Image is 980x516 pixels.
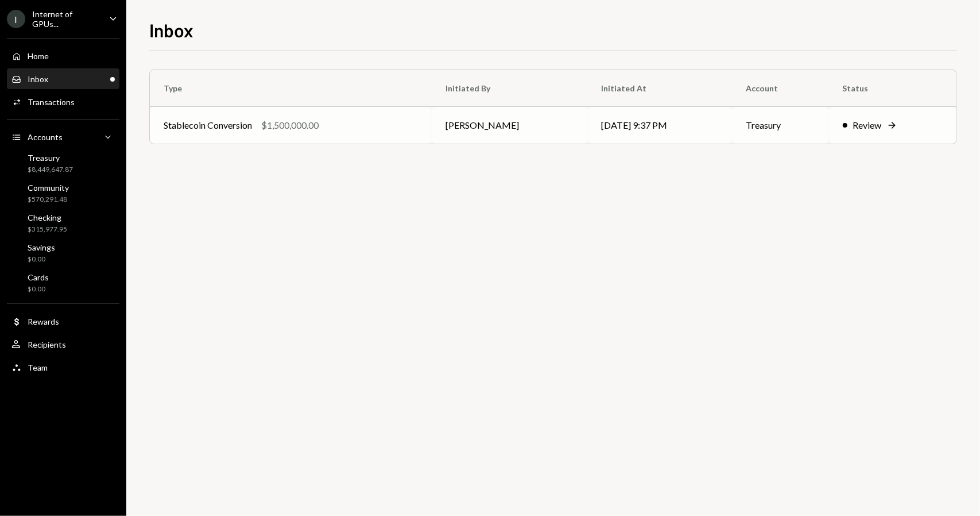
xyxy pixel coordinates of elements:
[588,107,733,144] td: [DATE] 9:37 PM
[164,118,252,132] div: Stablecoin Conversion
[32,9,100,29] div: Internet of GPUs...
[28,213,67,222] div: Checking
[28,363,48,372] div: Team
[588,70,733,107] th: Initiated At
[28,97,75,107] div: Transactions
[7,126,119,147] a: Accounts
[7,179,119,207] a: Community$570,291.48
[7,10,25,28] div: I
[432,107,588,144] td: [PERSON_NAME]
[28,225,67,234] div: $315,977.95
[7,269,119,296] a: Cards$0.00
[28,317,59,326] div: Rewards
[732,70,828,107] th: Account
[28,272,49,282] div: Cards
[7,45,119,66] a: Home
[28,255,55,264] div: $0.00
[732,107,828,144] td: Treasury
[28,242,55,252] div: Savings
[28,195,69,205] div: $570,291.48
[7,91,119,112] a: Transactions
[149,18,193,41] h1: Inbox
[28,284,49,294] div: $0.00
[829,70,956,107] th: Status
[853,118,882,132] div: Review
[7,357,119,378] a: Team
[28,153,73,163] div: Treasury
[7,209,119,237] a: Checking$315,977.95
[7,334,119,355] a: Recipients
[7,68,119,89] a: Inbox
[7,149,119,177] a: Treasury$8,449,647.87
[28,165,73,175] div: $8,449,647.87
[432,70,588,107] th: Initiated By
[28,340,66,349] div: Recipients
[261,118,319,132] div: $1,500,000.00
[150,70,432,107] th: Type
[28,183,69,192] div: Community
[28,132,63,142] div: Accounts
[28,51,49,61] div: Home
[7,311,119,332] a: Rewards
[7,239,119,267] a: Savings$0.00
[28,74,48,84] div: Inbox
